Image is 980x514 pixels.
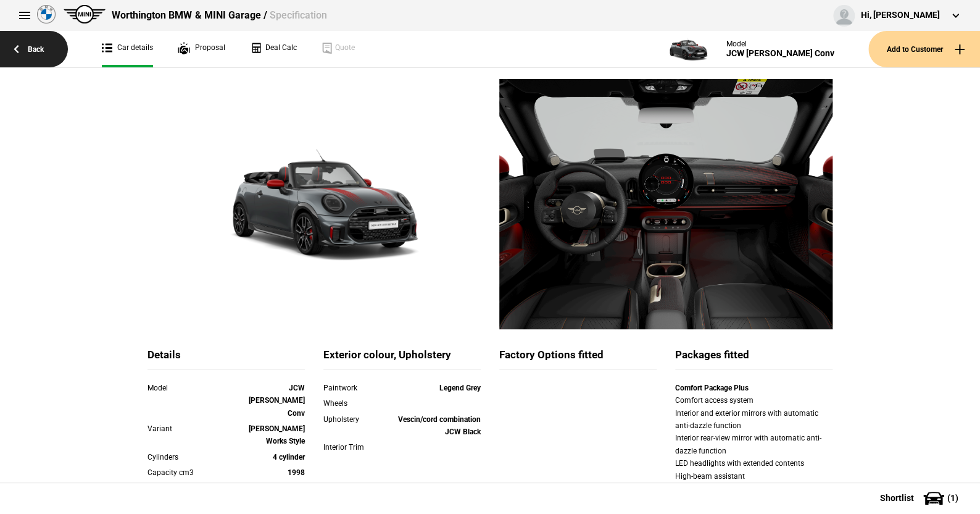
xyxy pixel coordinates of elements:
strong: Vescin/cord combination JCW Black [398,415,481,436]
a: Proposal [178,31,225,67]
img: bmw.png [37,5,56,23]
div: Model [726,40,834,48]
div: Interior Trim [323,441,386,453]
div: Hi, [PERSON_NAME] [861,9,940,22]
strong: [PERSON_NAME] Works Style [249,424,305,445]
span: Shortlist [880,494,914,502]
div: JCW [PERSON_NAME] Conv [726,48,834,59]
div: Model [147,382,242,394]
a: Deal Calc [250,31,297,67]
div: Variant [147,423,242,435]
div: Worthington BMW & MINI Garage / [112,9,326,22]
div: Wheels [323,397,386,410]
strong: JCW [PERSON_NAME] Conv [249,384,305,418]
strong: 1998 [288,468,305,477]
div: Details [147,348,305,369]
div: Packages fitted [675,348,833,369]
div: Exterior colour, Upholstery [323,348,481,369]
strong: 4 cylinder [273,453,305,461]
div: Paintwork [323,382,386,394]
strong: Comfort Package Plus [675,384,749,392]
span: Specification [269,9,326,21]
a: Car details [102,31,153,67]
img: mini.png [64,5,106,23]
button: Add to Customer [868,31,980,67]
button: Shortlist(1) [862,482,980,513]
div: Factory Options fitted [499,348,657,369]
strong: Legend Grey [439,384,481,392]
div: Capacity cm3 [147,466,242,479]
div: Upholstery [323,413,386,426]
span: ( 1 ) [947,494,958,502]
div: Cylinders [147,451,242,463]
